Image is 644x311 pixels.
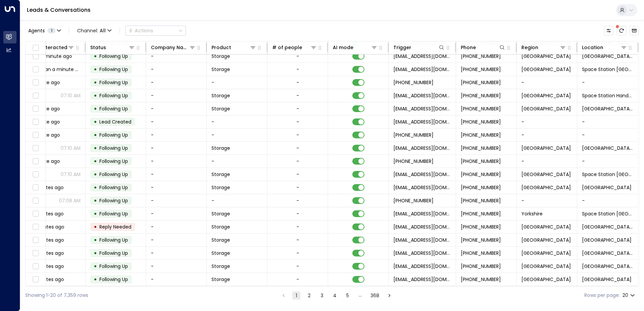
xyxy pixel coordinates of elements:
[584,292,620,299] label: Rows per page:
[94,208,97,219] div: •
[461,237,501,243] span: +447897964967
[25,292,88,299] div: Showing 1-20 of 7,359 rows
[461,43,506,51] div: Phone
[94,103,97,114] div: •
[146,129,207,141] td: -
[146,234,207,246] td: -
[393,171,451,178] span: leads@space-station.co.uk
[30,53,72,60] span: half a minute ago
[461,171,501,178] span: +447884384656
[146,247,207,260] td: -
[393,276,451,283] span: leads@space-station.co.uk
[94,169,97,180] div: •
[146,76,207,89] td: -
[94,142,97,154] div: •
[212,223,230,230] span: Storage
[517,76,577,89] td: -
[146,50,207,63] td: -
[99,158,128,165] span: Following Up
[146,260,207,273] td: -
[94,90,97,101] div: •
[146,168,207,181] td: -
[99,171,128,178] span: Following Up
[27,6,91,14] a: Leads & Conversations
[521,184,571,191] span: Berkshire
[318,291,326,300] button: Go to page 3
[94,64,97,75] div: •
[146,115,207,128] td: -
[30,250,64,256] span: 6 minutes ago
[212,92,230,99] span: Storage
[30,237,64,243] span: 6 minutes ago
[31,183,40,192] span: Toggle select row
[582,184,632,191] span: Space Station Slough
[74,26,114,35] button: Channel:All
[296,210,299,217] div: -
[47,28,56,33] span: 1
[31,275,40,284] span: Toggle select row
[582,237,632,243] span: Space Station Stirchley
[212,237,230,243] span: Storage
[296,118,299,125] div: -
[461,145,501,151] span: +447754388957
[31,144,40,152] span: Toggle select row
[296,276,299,283] div: -
[521,276,571,283] span: Berkshire
[59,197,80,204] p: 07:08 AM
[582,276,632,283] span: Space Station Slough
[272,43,317,51] div: # of people
[461,53,501,60] span: +447631294817
[356,291,364,300] div: …
[25,26,63,35] button: Agents1
[461,43,476,51] div: Phone
[393,43,411,51] div: Trigger
[99,184,128,191] span: Following Up
[31,157,40,166] span: Toggle select row
[30,263,64,270] span: 6 minutes ago
[61,92,80,99] p: 07:10 AM
[296,263,299,270] div: -
[296,53,299,60] div: -
[521,53,571,60] span: London
[61,171,80,178] p: 07:10 AM
[146,89,207,102] td: -
[521,145,571,151] span: Birmingham
[582,43,627,51] div: Location
[393,184,451,191] span: leads@space-station.co.uk
[31,118,40,126] span: Toggle select row
[146,181,207,194] td: -
[577,194,638,207] td: -
[31,210,40,218] span: Toggle select row
[582,92,633,99] span: Space Station Handsworth
[517,129,577,141] td: -
[28,28,45,33] span: Agents
[99,263,128,270] span: Following Up
[385,291,393,300] button: Go to next page
[461,263,501,270] span: +447972724258
[99,53,128,60] span: Following Up
[30,43,67,51] div: Last Interacted
[99,237,128,243] span: Following Up
[622,290,636,300] div: 20
[31,65,40,74] span: Toggle select row
[31,223,40,231] span: Toggle select row
[74,26,114,35] span: Channel:
[212,250,230,256] span: Storage
[393,92,451,99] span: leads@space-station.co.uk
[521,210,543,217] span: Yorkshire
[305,291,313,300] button: Go to page 2
[212,105,230,112] span: Storage
[212,184,230,191] span: Storage
[99,223,131,230] span: Reply Needed
[461,92,501,99] span: +447847883899
[521,43,566,51] div: Region
[296,105,299,112] div: -
[296,184,299,191] div: -
[577,129,638,141] td: -
[99,276,128,283] span: Following Up
[296,79,299,86] div: -
[30,210,64,217] span: 3 minutes ago
[461,250,501,256] span: +447701038434
[212,210,230,217] span: Storage
[30,223,64,230] span: 4 minutes ago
